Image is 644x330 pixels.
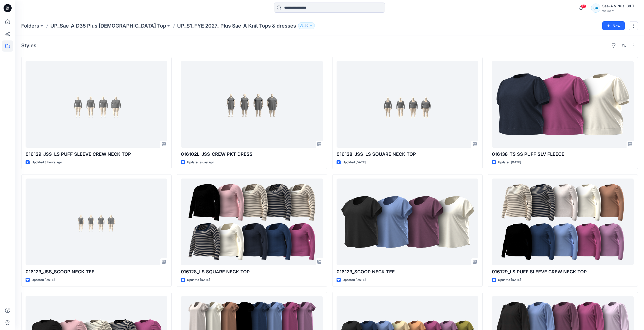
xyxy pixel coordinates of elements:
a: 016123_SCOOP NECK TEE [337,179,478,265]
div: SA [591,4,600,13]
p: 016129_LS PUFF SLEEVE CREW NECK TOP [492,268,634,275]
a: 016138_TS SS PUFF SLV FLEECE [492,61,634,148]
p: UP_S1_FYE 2027_ Plus Sae-A Knit Tops & dresses [177,22,296,29]
button: New [602,21,625,30]
p: Updated [DATE] [498,277,521,283]
a: UP_Sae-A D35 Plus [DEMOGRAPHIC_DATA] Top [50,22,166,29]
h4: Styles [21,42,36,49]
a: 016102L_JSS_CREW PKT DRESS [181,61,323,148]
p: Updated [DATE] [498,160,521,165]
p: 016123_SCOOP NECK TEE [337,268,478,275]
div: Walmart [602,9,638,13]
p: 016128_LS SQUARE NECK TOP [181,268,323,275]
p: 016129_JSS_LS PUFF SLEEVE CREW NECK TOP [26,151,167,158]
p: Updated 3 hours ago [32,160,62,165]
p: Updated [DATE] [343,277,366,283]
p: 49 [304,23,308,29]
a: 016123_JSS_SCOOP NECK TEE [26,179,167,265]
p: Updated [DATE] [343,160,366,165]
p: Updated a day ago [187,160,214,165]
p: 016128_JSS_LS SQUARE NECK TOP [337,151,478,158]
div: Sae-A Virtual 3d Team [602,3,638,9]
a: Folders [21,22,39,29]
a: 016129_LS PUFF SLEEVE CREW NECK TOP [492,179,634,265]
a: 016128_JSS_LS SQUARE NECK TOP [337,61,478,148]
a: 016129_JSS_LS PUFF SLEEVE CREW NECK TOP [26,61,167,148]
p: 016138_TS SS PUFF SLV FLEECE [492,151,634,158]
p: Updated [DATE] [187,277,210,283]
p: 016123_JSS_SCOOP NECK TEE [26,268,167,275]
button: 49 [298,22,315,29]
p: 016102L_JSS_CREW PKT DRESS [181,151,323,158]
a: 016128_LS SQUARE NECK TOP [181,179,323,265]
p: Updated [DATE] [32,277,55,283]
span: 25 [581,4,586,8]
